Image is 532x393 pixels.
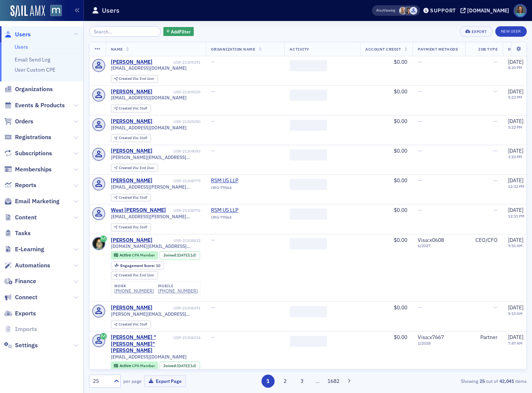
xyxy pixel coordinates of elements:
[163,27,194,36] button: AddFilter
[4,30,31,39] a: Users
[4,101,65,109] a: Events & Products
[114,253,155,258] a: Active CPA Member
[15,293,37,301] span: Connect
[211,215,279,222] div: ORG-79564
[111,46,123,52] span: Name
[15,229,31,237] span: Tasks
[493,88,498,95] span: —
[119,196,147,200] div: Staff
[93,377,109,385] div: 25
[493,118,498,124] span: —
[15,213,37,222] span: Content
[4,261,50,270] a: Automations
[144,375,186,387] button: Export Page
[418,118,422,124] span: —
[508,213,525,219] time: 12:31 PM
[111,214,201,219] span: [EMAIL_ADDRESS][PERSON_NAME][DOMAIN_NAME]
[132,252,155,258] span: CPA Member
[4,309,36,318] a: Exports
[211,304,215,311] span: —
[160,361,200,370] div: Joined: 2025-09-16 00:00:00
[376,8,383,13] div: Also
[15,133,51,141] span: Registrations
[4,245,44,253] a: E-Learning
[290,46,309,52] span: Activity
[290,306,327,317] span: ‌
[478,46,498,52] span: Job Type
[508,118,523,124] span: [DATE]
[211,207,279,214] span: RSM US LLP
[120,252,132,258] span: Active
[171,28,191,35] span: Add Filter
[163,253,178,258] span: Joined :
[111,177,152,184] div: [PERSON_NAME]
[177,253,196,258] div: (1d)
[111,59,152,66] a: [PERSON_NAME]
[478,378,486,384] strong: 25
[4,149,52,157] a: Subscriptions
[89,26,161,37] input: Search…
[45,5,62,18] a: View Homepage
[119,106,147,111] div: Staff
[119,136,147,140] div: Staff
[394,147,407,154] span: $0.00
[15,30,31,39] span: Users
[119,166,154,170] div: End User
[119,225,140,229] span: Created Via :
[119,106,140,111] span: Created Via :
[15,117,33,126] span: Orders
[262,375,275,388] button: 1
[15,56,50,63] a: Email Send Log
[508,88,523,95] span: [DATE]
[327,375,340,388] button: 1682
[102,6,120,15] h1: Users
[15,325,37,333] span: Imports
[418,207,422,213] span: —
[394,177,407,184] span: $0.00
[508,243,523,248] time: 9:51 AM
[111,261,164,270] div: Engagement Score: 10
[119,225,147,229] div: Staff
[4,341,38,349] a: Settings
[4,181,36,189] a: Reports
[467,7,509,14] div: [DOMAIN_NAME]
[508,304,523,311] span: [DATE]
[211,118,215,124] span: —
[111,65,187,71] span: [EMAIL_ADDRESS][DOMAIN_NAME]
[173,335,200,340] div: USR-21308234
[211,177,279,184] a: RSM US LLP
[508,184,525,189] time: 12:32 PM
[111,223,151,231] div: Created Via: Staff
[394,88,407,95] span: $0.00
[120,263,156,268] span: Engagement Score :
[160,251,200,259] div: Joined: 2025-09-16 00:00:00
[154,90,200,94] div: USR-21309259
[493,58,498,65] span: —
[376,8,395,13] span: Viewing
[120,264,160,268] div: 10
[4,133,51,141] a: Registrations
[111,361,158,370] div: Active: Active: CPA Member
[418,46,458,52] span: Payment Methods
[211,88,215,95] span: —
[111,164,158,172] div: Created Via: End User
[508,340,523,346] time: 7:47 AM
[290,179,327,190] span: ‌
[111,237,152,244] a: [PERSON_NAME]
[290,149,327,160] span: ‌
[399,7,407,15] span: Emily Trott
[493,177,498,184] span: —
[211,334,215,340] span: —
[111,134,151,142] div: Created Via: Staff
[15,66,55,73] a: User Custom CPE
[394,334,407,340] span: $0.00
[111,207,166,214] div: West [PERSON_NAME]
[4,197,60,205] a: Email Marketing
[386,378,527,384] div: Showing out of items
[111,304,152,311] a: [PERSON_NAME]
[418,341,460,346] span: 1 / 2028
[114,288,154,294] a: [PHONE_NUMBER]
[472,30,487,34] div: Export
